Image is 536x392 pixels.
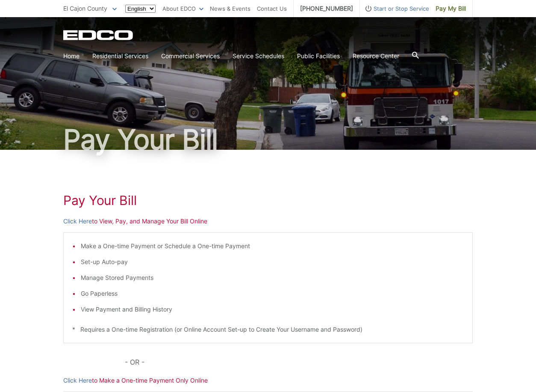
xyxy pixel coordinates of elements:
h1: Pay Your Bill [63,193,473,208]
li: View Payment and Billing History [81,305,464,314]
li: Go Paperless [81,289,464,298]
p: to Make a One-time Payment Only Online [63,376,473,385]
a: Click Here [63,217,92,226]
a: News & Events [210,4,250,13]
a: Service Schedules [233,51,284,61]
p: to View, Pay, and Manage Your Bill Online [63,217,473,226]
a: EDCD logo. Return to the homepage. [63,30,134,40]
h1: Pay Your Bill [63,126,473,153]
a: Commercial Services [161,51,220,61]
span: El Cajon County [63,5,107,12]
a: Click Here [63,376,92,385]
li: Set-up Auto-pay [81,257,464,267]
a: About EDCO [162,4,203,13]
li: Manage Stored Payments [81,273,464,282]
p: * Requires a One-time Registration (or Online Account Set-up to Create Your Username and Password) [72,325,464,334]
a: Home [63,51,80,61]
p: - OR - [125,356,473,368]
a: Resource Center [353,51,399,61]
a: Public Facilities [297,51,340,61]
li: Make a One-time Payment or Schedule a One-time Payment [81,241,464,251]
a: Contact Us [257,4,287,13]
span: Pay My Bill [436,4,466,13]
select: Select a language [125,5,156,13]
a: Residential Services [92,51,148,61]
